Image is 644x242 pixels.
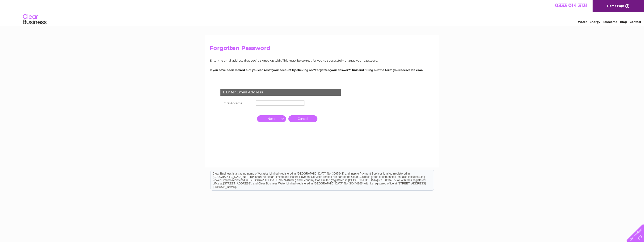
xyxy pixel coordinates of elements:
[211,3,434,23] div: Clear Business is a trading name of Verastar Limited (registered in [GEOGRAPHIC_DATA] No. 3667643...
[288,115,317,122] a: Cancel
[603,20,617,24] a: Telecoms
[220,89,341,96] div: 1. Enter Email Address
[630,20,641,24] a: Contact
[620,20,627,24] a: Blog
[23,12,47,27] img: logo.png
[578,20,587,24] a: Water
[210,68,434,72] p: If you have been locked out, you can reset your account by clicking on “Forgotten your answer?” l...
[219,99,255,107] th: Email Address
[210,45,434,54] h2: Forgotten Password
[210,58,434,63] p: Enter the email address that you're signed up with. This must be correct for you to successfully ...
[555,2,588,8] a: 0333 014 3131
[590,20,600,24] a: Energy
